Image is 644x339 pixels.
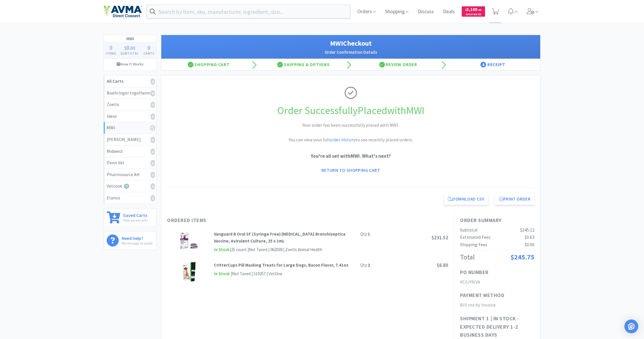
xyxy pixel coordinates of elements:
[360,231,370,238] div: Qty:
[214,231,345,244] strong: Vanguard B Oral SF (Syringe Free) [MEDICAL_DATA] Bronchiseptica Vaccine, Avirulent Culture, 25 x 1mL
[167,102,534,119] h1: Order Successfully Placed with MWI
[104,157,156,169] a: Penn Vet0
[126,44,129,51] span: 0
[525,234,534,240] span: $0.63
[495,193,534,205] button: Print Order
[480,62,486,68] span: 4
[104,111,156,122] a: Idexx0
[330,137,355,142] a: order history
[214,270,230,278] span: In Stock
[107,159,154,167] div: Penn Vet
[107,113,154,120] div: Idexx
[107,171,154,178] div: Pharmsource AH
[151,78,155,85] i: 0
[110,44,112,51] span: 0
[415,9,436,14] a: Discuss
[368,231,370,237] strong: 1
[460,291,504,300] h1: Payment Method
[465,7,482,12] span: 3,169
[151,172,155,178] i: 0
[161,59,256,70] div: Shopping Cart
[368,262,370,268] strong: 2
[182,262,196,282] img: 5b9baeef08364e83952bbe7ce7f8ec0f_302786.png
[460,226,478,234] div: Subtotal
[460,268,489,277] h1: PO Number
[151,113,155,120] i: 0
[256,59,351,70] div: Shipping & Options
[123,217,147,223] p: View saved carts
[167,49,534,56] h2: Order Confirmation Details
[151,160,155,166] i: 0
[465,13,482,17] span: Cash Back
[107,194,154,202] div: Elanco
[462,4,485,19] a: $3,169.45Cash Back
[151,149,155,155] i: 0
[107,136,154,143] div: [PERSON_NAME]
[104,59,156,70] a: How It Works
[230,247,247,252] span: | 25 count
[123,211,147,217] h6: Saved Carts
[122,240,153,246] p: We're happy to assist!
[151,183,155,190] i: 0
[122,234,153,240] h6: Need help?
[151,102,155,108] i: 0
[151,90,155,97] i: 0
[465,8,467,12] span: $
[141,51,156,56] h4: Carts
[104,180,156,192] a: Vetcove0
[104,87,156,99] a: Boehringer Ingelheim0
[147,5,350,18] input: Search by item, sku, manufacturer, ingredient, size...
[107,182,154,190] div: Vetcove
[103,208,157,227] a: Saved CartsView saved carts
[247,246,322,253] div: | Not Taxed | 062038 | Zoetis Animal Health
[118,45,141,51] div: .
[437,262,448,268] span: $6.80
[104,192,156,204] a: Elanco0
[460,252,475,263] div: Total
[167,38,534,49] h1: MWI Checkout
[107,101,154,108] div: Zoetis
[124,45,126,51] span: $
[214,246,230,253] span: In Stock
[460,278,534,286] h2: VC0JYNVA
[214,262,348,268] strong: CritterCups Pill Masking Treats for Large Dogs, Bacon Flavor, 7.41oz
[104,146,156,157] a: Midwest0
[432,234,448,241] span: $231.52
[460,241,487,249] div: Shipping Fees
[147,44,150,51] span: 0
[104,51,118,56] h4: Items
[360,262,370,269] div: Qty:
[460,216,534,225] h1: Order Summary
[167,216,340,225] h1: Ordered Items
[104,76,156,87] a: All Carts0
[151,195,155,201] i: 0
[477,8,482,12] span: . 45
[104,134,156,146] a: [PERSON_NAME]0
[441,9,457,14] a: Deals
[460,301,534,309] h2: Bill me by Invoice
[317,164,384,176] a: Return to Shopping Cart
[103,5,142,18] img: e4e33dab9f054f5782a47901c742baa9_102.png
[444,193,488,205] a: Download CSV
[107,148,154,155] div: Midwest
[151,137,155,143] i: 0
[104,122,156,134] a: MWI
[131,45,135,51] span: 00
[104,35,156,43] h1: MWI
[525,242,534,247] span: $0.00
[107,89,154,97] div: Boehringer Ingelheim
[167,152,534,160] p: You're all set with MWI . What's next?
[118,51,141,56] h4: Subtotal
[520,227,534,233] span: $245.12
[264,122,437,144] h2: Your order has been successfully placed with MWI. You can view your full to see recently placed o...
[460,234,490,241] div: Estimated Fees
[230,270,282,277] div: | Not Taxed | 510257 | VetOne
[104,169,156,181] a: Pharmsource AH0
[107,124,154,132] div: MWI
[179,231,199,251] img: 0e65a45ffe1e425face62000465054f5_174366.png
[351,59,446,70] div: Review Order
[104,99,156,111] a: Zoetis0
[107,78,123,84] strong: All Carts
[510,253,534,261] span: $245.75
[446,59,540,70] div: Receipt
